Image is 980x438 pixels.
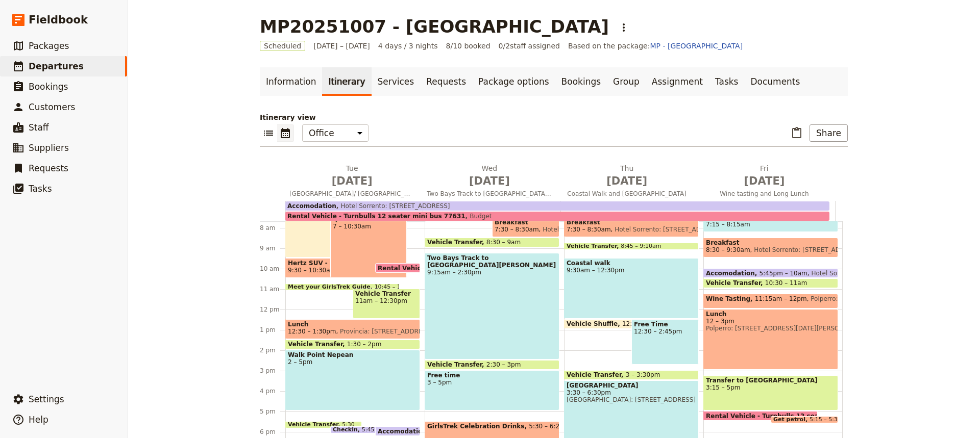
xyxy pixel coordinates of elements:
[631,319,699,365] div: Free Time12:30 – 2:45pm
[425,238,559,247] div: Vehicle Transfer8:30 – 9am
[427,372,557,379] span: Free time
[378,41,438,51] span: 4 days / 3 nights
[492,217,559,237] div: Breakfast7:30 – 8:30amHotel Sorrento: [STREET_ADDRESS]
[706,413,888,419] span: Rental Vehicle - Turnbulls 12 seater mini bus 77631
[260,285,285,293] div: 11 am
[703,238,838,257] div: Breakfast8:30 – 9:30amHotel Sorrento: [STREET_ADDRESS]
[750,246,863,253] span: Hotel Sorrento: [STREET_ADDRESS]
[288,328,336,335] span: 12:30 – 1:30pm
[427,379,557,386] span: 3 – 5pm
[260,112,848,122] p: Itinerary view
[706,384,836,391] span: 3:15 – 5pm
[288,358,418,366] span: 2 – 5pm
[810,124,848,142] button: Share
[555,67,607,96] a: Bookings
[427,173,552,189] span: [DATE]
[621,243,661,249] span: 8:45 – 9:10am
[29,12,88,28] span: Fieldbook
[702,163,827,189] h2: Fri
[703,268,838,278] div: Accomodation5:45pm – 10amHotel Sorrento: [STREET_ADDRESS]
[29,102,75,112] span: Customers
[706,221,750,228] span: 7:15 – 8:15am
[336,328,432,335] span: Provincia: [STREET_ADDRESS]
[260,244,285,252] div: 9 am
[706,270,759,276] span: Accomodation
[287,213,465,220] span: Rental Vehicle - Turnbulls 12 seater mini bus 77631
[29,415,48,425] span: Help
[765,279,807,287] span: 10:30 – 11am
[744,67,806,96] a: Documents
[362,427,394,433] span: 5:45 – 6pm
[788,124,805,142] button: Paste itinerary item
[29,41,69,51] span: Packages
[260,428,285,436] div: 6 pm
[288,341,347,348] span: Vehicle Transfer
[703,278,838,288] div: Vehicle Transfer10:30 – 11am
[626,371,660,378] span: 3 – 3:30pm
[759,270,807,276] span: 5:45pm – 10am
[342,422,383,428] span: 5:30 – 5:45pm
[634,321,696,328] span: Free Time
[564,319,678,329] div: Vehicle Shuffle12:30 – 1pm
[615,19,632,36] button: Actions
[427,163,552,189] h2: Wed
[495,219,557,226] span: Breakfast
[472,67,555,96] a: Package options
[378,428,431,434] span: Accomodation
[565,163,690,189] h2: Thu
[560,163,698,201] button: Thu [DATE]Coastal Walk and [GEOGRAPHIC_DATA]
[425,360,559,370] div: Vehicle Transfer2:30 – 3pm
[378,265,560,271] span: Rental Vehicle - Turnbulls 12 seater mini bus 77631
[29,394,64,404] span: Settings
[427,239,486,246] span: Vehicle Transfer
[333,427,362,433] span: Checkin
[773,417,810,423] span: Get petrol
[499,41,560,51] span: 0 / 2 staff assigned
[285,163,423,201] button: Tue [DATE][GEOGRAPHIC_DATA]/ [GEOGRAPHIC_DATA]
[333,223,404,230] span: 7 – 10:30am
[755,295,807,307] span: 11:15am – 12pm
[423,190,556,198] span: Two Bays Track to [GEOGRAPHIC_DATA][PERSON_NAME]
[706,239,836,246] span: Breakfast
[260,305,285,314] div: 12 pm
[355,297,418,304] span: 11am – 12:30pm
[355,290,418,297] span: Vehicle Transfer
[567,371,626,378] span: Vehicle Transfer
[288,260,359,267] span: Hertz SUV - L3230552935
[706,311,836,318] span: Lunch
[567,382,696,389] span: [GEOGRAPHIC_DATA]
[564,243,699,250] div: Vehicle Transfer8:45 – 9:10am
[427,361,486,368] span: Vehicle Transfer
[260,346,285,354] div: 2 pm
[285,201,836,221] div: Rental Vehicle - Turnbulls 12 seater mini bus 77631BudgetAccomodationHotel Sorrento: [STREET_ADDR...
[703,309,838,370] div: Lunch12 – 3pmPolperro: [STREET_ADDRESS][DATE][PERSON_NAME][DATE][PERSON_NAME]
[29,163,68,173] span: Requests
[539,226,652,233] span: Hotel Sorrento: [STREET_ADDRESS]
[260,41,305,51] span: Scheduled
[285,340,420,349] div: Vehicle Transfer1:30 – 2pm
[650,42,743,50] a: MP - [GEOGRAPHIC_DATA]
[634,328,696,335] span: 12:30 – 2:45pm
[313,41,370,51] span: [DATE] – [DATE]
[702,173,827,189] span: [DATE]
[375,284,413,290] span: 10:45 – 11am
[567,320,622,327] span: Vehicle Shuffle
[260,16,609,37] h1: MP20251007 - [GEOGRAPHIC_DATA]
[567,243,621,249] span: Vehicle Transfer
[285,258,362,278] div: Hertz SUV - L32305529359:30 – 10:30am
[289,173,414,189] span: [DATE]
[420,67,472,96] a: Requests
[285,201,829,211] div: AccomodationHotel Sorrento: [STREET_ADDRESS]
[567,267,696,274] span: 9:30am – 12:30pm
[465,213,492,220] span: Budget
[260,387,285,395] div: 4 pm
[285,421,362,428] div: Vehicle Transfer5:30 – 5:45pm
[288,351,418,358] span: Walk Point Nepean
[260,67,322,96] a: Information
[706,279,765,287] span: Vehicle Transfer
[807,270,920,276] span: Hotel Sorrento: [STREET_ADDRESS]
[29,122,49,133] span: Staff
[285,350,420,410] div: Walk Point Nepean2 – 5pm
[29,82,68,92] span: Bookings
[567,226,611,233] span: 7:30 – 8:30am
